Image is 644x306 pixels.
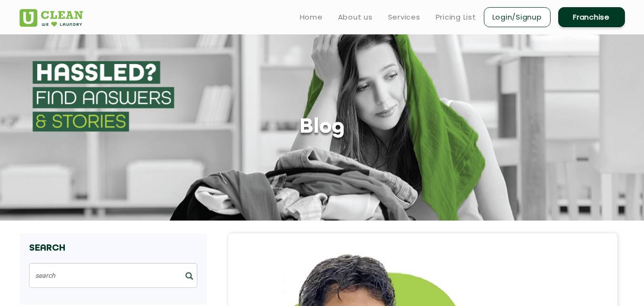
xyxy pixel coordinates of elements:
a: Services [388,11,420,23]
a: Pricing List [436,11,476,23]
a: Home [300,11,323,23]
a: Login/Signup [484,7,551,27]
h1: Blog [299,116,345,140]
input: search [29,263,197,288]
img: UClean Laundry and Dry Cleaning [20,9,83,27]
h4: Search [29,243,197,253]
a: About us [338,11,373,23]
a: Franchise [558,7,625,27]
